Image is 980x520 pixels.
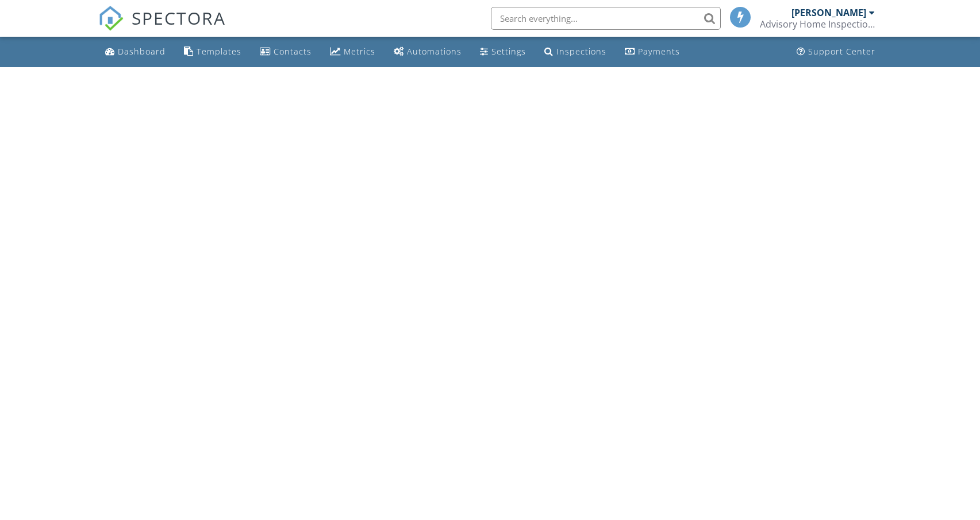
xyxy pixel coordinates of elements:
[101,41,170,63] a: Dashboard
[325,41,380,63] a: Metrics
[274,46,312,57] div: Contacts
[791,7,866,18] div: [PERSON_NAME]
[760,18,875,30] div: Advisory Home Inspection LLC
[491,46,526,57] div: Settings
[98,15,226,40] a: SPECTORA
[389,41,466,63] a: Automations (Basic)
[197,46,241,57] div: Templates
[540,41,611,63] a: Inspections
[407,46,462,57] div: Automations
[132,6,226,30] span: SPECTORA
[638,46,680,57] div: Payments
[344,46,375,57] div: Metrics
[475,41,531,63] a: Settings
[118,46,166,57] div: Dashboard
[808,46,875,57] div: Support Center
[98,6,124,31] img: The Best Home Inspection Software - Spectora
[255,41,316,63] a: Contacts
[179,41,246,63] a: Templates
[620,41,685,63] a: Payments
[491,7,721,30] input: Search everything...
[556,46,606,57] div: Inspections
[792,41,880,63] a: Support Center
